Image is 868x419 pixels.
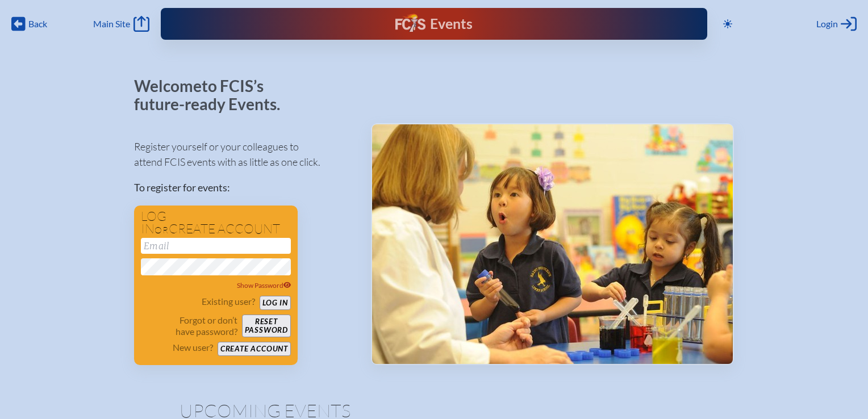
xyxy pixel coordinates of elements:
p: Forgot or don’t have password? [141,315,237,337]
button: Log in [260,296,291,310]
p: Welcome to FCIS’s future-ready Events. [134,77,293,113]
span: Main Site [93,18,130,30]
span: or [155,224,169,236]
div: FCIS Events — Future ready [315,14,552,34]
span: Login [816,18,838,30]
span: Show Password [237,281,291,290]
input: Email [141,238,291,254]
span: Back [28,18,47,30]
img: Events [372,124,733,364]
button: Create account [218,342,291,356]
h1: Log in create account [141,210,291,236]
a: Main Site [93,16,149,32]
button: Resetpassword [242,315,291,337]
p: Existing user? [202,296,255,307]
p: New user? [173,342,213,353]
p: Register yourself or your colleagues to attend FCIS events with as little as one click. [134,139,353,170]
p: To register for events: [134,180,353,195]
